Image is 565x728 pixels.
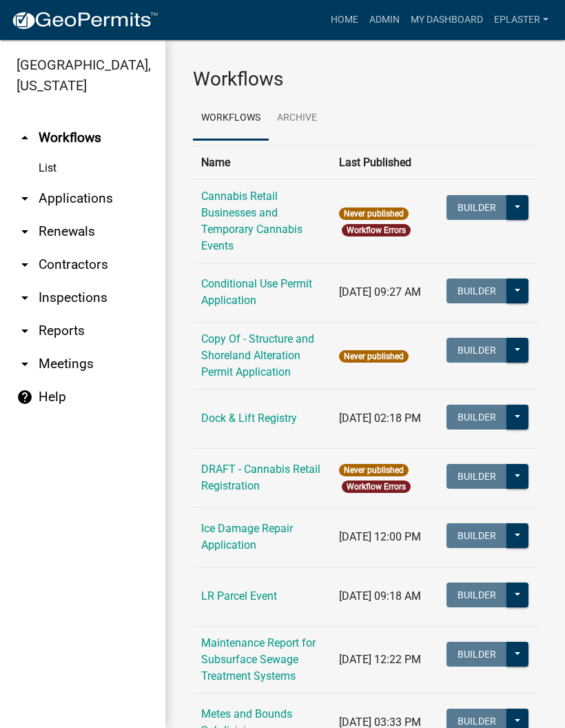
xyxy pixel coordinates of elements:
[339,464,409,476] span: Never published
[201,463,320,492] a: DRAFT - Cannabis Retail Registration
[17,356,33,372] i: arrow_drop_down
[339,530,421,543] span: [DATE] 12:00 PM
[489,7,554,33] a: eplaster
[446,405,507,429] button: Builder
[201,522,293,552] a: Ice Damage Repair Application
[193,68,537,91] h3: Workflows
[201,636,316,682] a: Maintenance Report for Subsurface Sewage Treatment Systems
[446,642,507,667] button: Builder
[269,97,325,141] a: Archive
[339,350,409,363] span: Never published
[446,195,507,220] button: Builder
[325,7,364,33] a: Home
[17,323,33,339] i: arrow_drop_down
[339,285,421,299] span: [DATE] 09:27 AM
[17,290,33,306] i: arrow_drop_down
[339,412,421,425] span: [DATE] 02:18 PM
[446,464,507,489] button: Builder
[193,97,269,141] a: Workflows
[347,225,406,235] a: Workflow Errors
[446,583,507,607] button: Builder
[339,208,409,220] span: Never published
[405,7,489,33] a: My Dashboard
[446,279,507,303] button: Builder
[193,145,331,179] th: Name
[347,482,406,492] a: Workflow Errors
[201,589,277,603] a: LR Parcel Event
[17,256,33,273] i: arrow_drop_down
[339,589,421,603] span: [DATE] 09:18 AM
[17,389,33,405] i: help
[17,190,33,207] i: arrow_drop_down
[201,412,297,425] a: Dock & Lift Registry
[201,277,312,307] a: Conditional Use Permit Application
[446,338,507,363] button: Builder
[331,145,438,179] th: Last Published
[17,223,33,240] i: arrow_drop_down
[364,7,405,33] a: Admin
[201,190,302,252] a: Cannabis Retail Businesses and Temporary Cannabis Events
[17,130,33,146] i: arrow_drop_up
[201,332,314,378] a: Copy Of - Structure and Shoreland Alteration Permit Application
[446,523,507,548] button: Builder
[339,653,421,666] span: [DATE] 12:22 PM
